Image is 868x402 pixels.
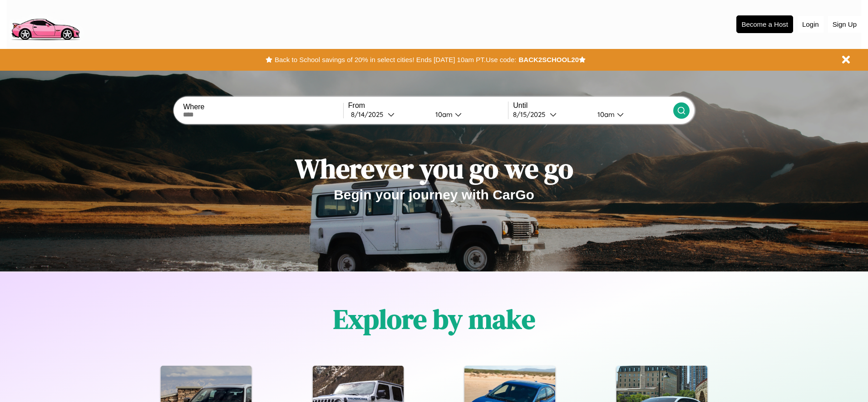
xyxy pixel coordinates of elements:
button: Back to School savings of 20% in select cities! Ends [DATE] 10am PT.Use code: [272,53,518,66]
button: 10am [590,110,673,119]
b: BACK2SCHOOL20 [518,56,579,63]
div: 8 / 14 / 2025 [351,110,388,119]
label: From [348,102,508,110]
button: 8/14/2025 [348,110,428,119]
h1: Explore by make [333,300,535,338]
label: Until [513,102,673,110]
div: 8 / 15 / 2025 [513,110,550,119]
button: Login [798,16,824,33]
img: logo [7,5,84,43]
button: Become a Host [736,15,793,33]
div: 10am [593,110,617,119]
label: Where [183,103,343,111]
button: 10am [428,110,508,119]
button: Sign Up [828,16,861,33]
div: 10am [431,110,455,119]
